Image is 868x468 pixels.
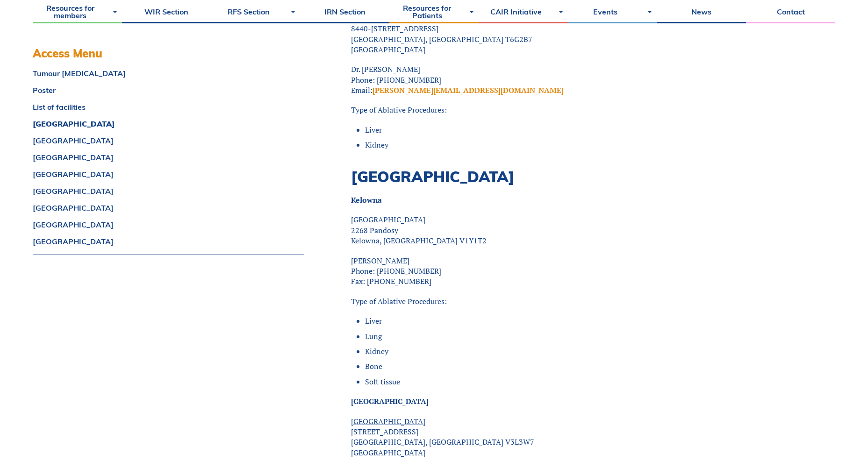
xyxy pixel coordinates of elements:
h3: Access Menu [33,47,304,60]
p: 8440-[STREET_ADDRESS] [GEOGRAPHIC_DATA], [GEOGRAPHIC_DATA] T6G2B7 [GEOGRAPHIC_DATA] [351,13,765,55]
a: [PERSON_NAME][EMAIL_ADDRESS][DOMAIN_NAME] [373,85,564,95]
span: [GEOGRAPHIC_DATA] [351,214,425,225]
a: [GEOGRAPHIC_DATA] [33,238,304,245]
p: 2268 Pandosy Kelowna, [GEOGRAPHIC_DATA] V1Y1T2 [351,214,765,246]
li: Soft tissue [365,376,765,387]
p: [STREET_ADDRESS] [GEOGRAPHIC_DATA], [GEOGRAPHIC_DATA] V3L3W7 [GEOGRAPHIC_DATA] [351,416,765,458]
p: [PERSON_NAME] Phone: [PHONE_NUMBER] Fax: [PHONE_NUMBER] [351,255,765,287]
a: List of facilities [33,103,304,111]
li: Kidney [365,346,765,356]
li: Liver [365,125,765,135]
li: Lung [365,331,765,341]
li: Liver [365,316,765,326]
h2: [GEOGRAPHIC_DATA] [351,168,765,185]
span: [GEOGRAPHIC_DATA] [351,416,425,426]
p: Type of Ablative Procedures: [351,296,765,306]
strong: [GEOGRAPHIC_DATA] [351,396,429,406]
a: [GEOGRAPHIC_DATA] [33,120,304,128]
li: Bone [365,361,765,371]
p: Dr. [PERSON_NAME] Phone: [PHONE_NUMBER] Email: [351,64,765,95]
p: Type of Ablative Procedures: [351,105,765,115]
a: [GEOGRAPHIC_DATA] [33,187,304,195]
strong: Kelowna [351,195,382,205]
a: Tumour [MEDICAL_DATA] [33,70,304,77]
a: [GEOGRAPHIC_DATA] [33,170,304,178]
a: [GEOGRAPHIC_DATA] [33,137,304,144]
li: Kidney [365,140,765,150]
a: [GEOGRAPHIC_DATA] [33,221,304,228]
a: [GEOGRAPHIC_DATA] [33,154,304,161]
a: Poster [33,86,304,94]
a: [GEOGRAPHIC_DATA] [33,204,304,212]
